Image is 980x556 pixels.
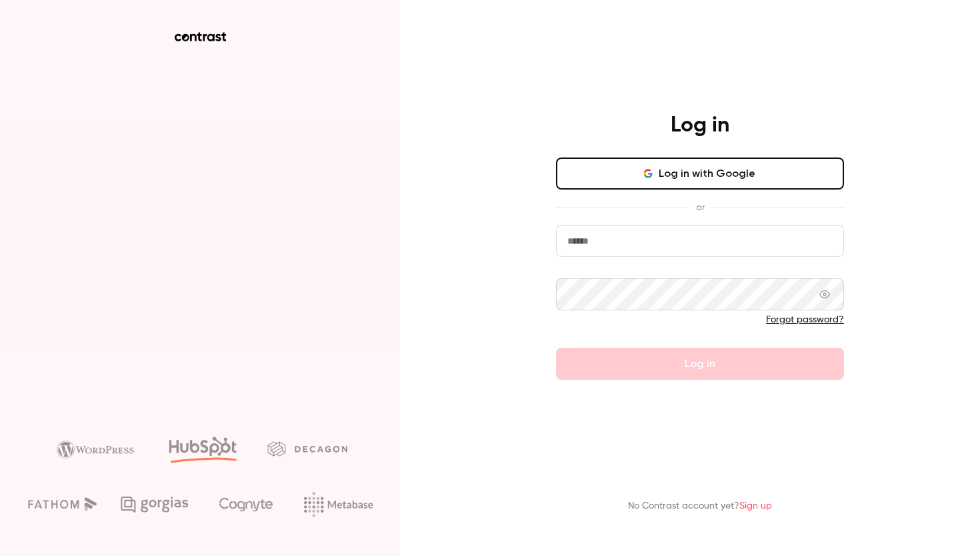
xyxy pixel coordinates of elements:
[556,158,844,190] button: Log in with Google
[267,441,347,456] img: decagon
[628,499,772,513] p: No Contrast account yet?
[671,112,729,139] h4: Log in
[739,501,772,511] a: Sign up
[766,315,844,324] a: Forgot password?
[689,200,711,214] span: or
